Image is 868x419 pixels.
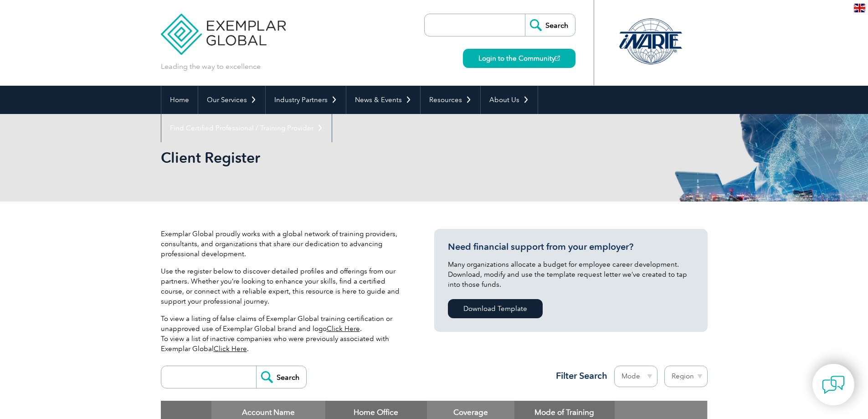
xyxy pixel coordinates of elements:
a: News & Events [346,86,420,114]
h2: Client Register [161,150,544,165]
a: Download Template [448,299,543,318]
a: Home [161,86,198,114]
a: Click Here [327,325,360,333]
h3: Filter Search [550,370,607,382]
img: en [854,4,865,12]
p: Exemplar Global proudly works with a global network of training providers, consultants, and organ... [161,229,407,259]
input: Search [256,366,306,388]
a: Resources [421,86,480,114]
p: Use the register below to discover detailed profiles and offerings from our partners. Whether you... [161,266,407,306]
p: To view a listing of false claims of Exemplar Global training certification or unapproved use of ... [161,314,407,354]
a: Our Services [198,86,265,114]
a: Login to the Community [463,49,575,68]
a: Industry Partners [266,86,346,114]
a: About Us [481,86,538,114]
p: Leading the way to excellence [161,62,261,72]
h3: Need financial support from your employer? [448,241,694,253]
a: Click Here [214,345,247,353]
img: open_square.png [555,56,560,61]
input: Search [525,14,575,36]
img: contact-chat.png [822,373,845,396]
p: Many organizations allocate a budget for employee career development. Download, modify and use th... [448,259,694,290]
a: Find Certified Professional / Training Provider [161,114,332,142]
